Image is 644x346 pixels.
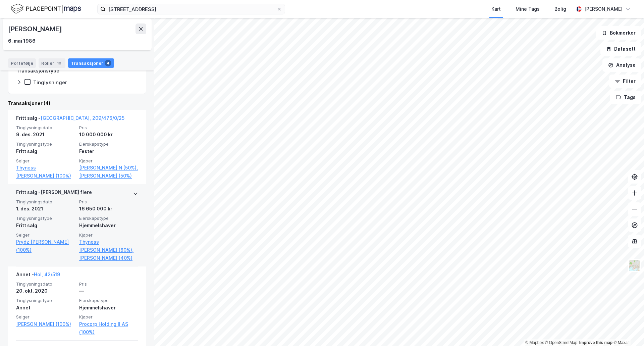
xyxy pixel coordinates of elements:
[79,304,138,312] div: Hjemmelshaver
[16,298,75,303] span: Tinglysningstype
[79,320,138,336] a: Procorp Holding II AS (100%)
[56,60,63,66] div: 10
[16,304,75,312] div: Annet
[16,199,75,205] span: Tinglysningsdato
[79,232,138,238] span: Kjøper
[16,188,92,199] div: Fritt salg - [PERSON_NAME] flere
[8,58,36,68] div: Portefølje
[79,221,138,230] div: Hjemmelshaver
[79,131,138,139] div: 10 000 000 kr
[16,205,75,213] div: 1. des. 2021
[11,3,81,15] img: logo.f888ab2527a4732fd821a326f86c7f29.svg
[41,115,124,121] a: [GEOGRAPHIC_DATA], 209/476/0/25
[79,298,138,303] span: Eierskapstype
[79,164,138,172] a: [PERSON_NAME] N (50%),
[610,314,644,346] iframe: Chat Widget
[79,281,138,287] span: Pris
[8,37,36,45] div: 6. mai 1986
[79,238,138,254] a: Thyness [PERSON_NAME] (60%),
[16,215,75,221] span: Tinglysningstype
[68,58,114,68] div: Transaksjoner
[79,287,138,295] div: —
[16,67,59,75] div: Transaksjonstype
[609,75,641,88] button: Filter
[39,58,65,68] div: Roller
[79,254,138,262] a: [PERSON_NAME] (40%)
[79,205,138,213] div: 16 650 000 kr
[79,314,138,320] span: Kjøper
[16,314,75,320] span: Selger
[16,232,75,238] span: Selger
[16,320,75,328] a: [PERSON_NAME] (100%)
[16,164,75,180] a: Thyness [PERSON_NAME] (100%)
[8,23,63,34] div: [PERSON_NAME]
[79,199,138,205] span: Pris
[34,271,60,277] a: Hol, 42/519
[610,91,641,104] button: Tags
[516,5,540,13] div: Mine Tags
[79,215,138,221] span: Eierskapstype
[16,131,75,139] div: 9. des. 2021
[554,5,566,13] div: Bolig
[79,158,138,164] span: Kjøper
[16,287,75,295] div: 20. okt. 2020
[79,125,138,131] span: Pris
[16,270,60,281] div: Annet -
[16,147,75,155] div: Fritt salg
[16,281,75,287] span: Tinglysningsdato
[584,5,623,13] div: [PERSON_NAME]
[79,147,138,155] div: Fester
[106,4,277,14] input: Søk på adresse, matrikkel, gårdeiere, leietakere eller personer
[79,172,138,180] a: [PERSON_NAME] (50%)
[16,158,75,164] span: Selger
[579,340,612,345] a: Improve this map
[16,221,75,230] div: Fritt salg
[105,60,111,66] div: 4
[600,42,641,56] button: Datasett
[628,259,641,272] img: Z
[79,141,138,147] span: Eierskapstype
[491,5,501,13] div: Kart
[16,238,75,254] a: Prydz [PERSON_NAME] (100%)
[602,58,641,72] button: Analyse
[16,141,75,147] span: Tinglysningstype
[8,99,146,107] div: Transaksjoner (4)
[33,79,67,86] div: Tinglysninger
[596,26,641,40] button: Bokmerker
[545,340,578,345] a: OpenStreetMap
[525,340,544,345] a: Mapbox
[16,114,124,125] div: Fritt salg -
[16,125,75,131] span: Tinglysningsdato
